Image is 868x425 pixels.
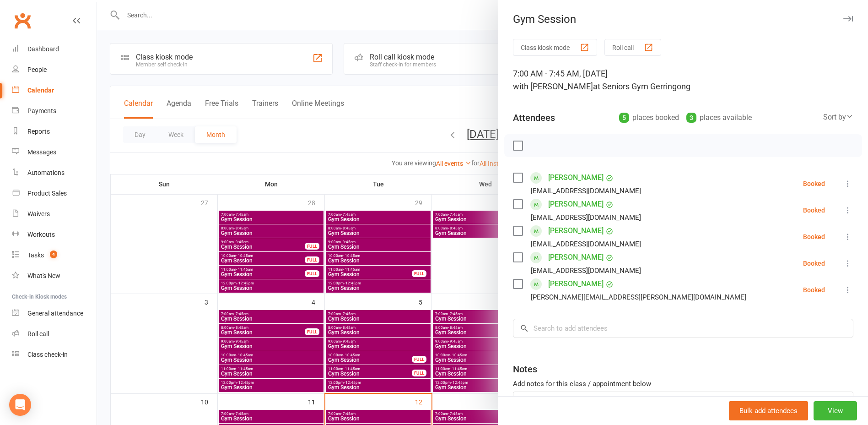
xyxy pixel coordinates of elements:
div: Booked [803,180,825,187]
div: Automations [27,169,65,176]
div: 5 [619,113,629,123]
div: Booked [803,207,825,213]
div: Booked [803,234,825,240]
input: Search to add attendees [513,319,853,338]
a: Class kiosk mode [12,344,97,365]
button: View [814,401,857,420]
div: Open Intercom Messenger [9,394,31,416]
span: at Seniors Gym Gerringong [593,82,690,91]
a: Clubworx [11,9,34,32]
div: Workouts [27,231,55,238]
a: Dashboard [12,39,97,60]
button: Bulk add attendees [729,401,808,420]
a: [PERSON_NAME] [548,277,604,291]
div: 7:00 AM - 7:45 AM, [DATE] [513,67,853,93]
a: Reports [12,121,97,142]
div: Gym Session [498,13,868,26]
a: Automations [12,163,97,183]
a: General attendance kiosk mode [12,303,97,324]
a: Product Sales [12,183,97,204]
div: Booked [803,287,825,293]
div: General attendance [27,310,83,317]
a: Tasks 4 [12,245,97,266]
div: Notes [513,363,537,376]
button: Roll call [604,39,661,56]
button: Class kiosk mode [513,39,597,56]
div: [EMAIL_ADDRESS][DOMAIN_NAME] [531,185,641,197]
div: Roll call [27,330,49,338]
div: Attendees [513,111,555,124]
a: What's New [12,266,97,286]
div: Sort by [823,111,853,123]
a: Messages [12,142,97,163]
div: Product Sales [27,190,67,197]
div: People [27,66,47,73]
div: Add notes for this class / appointment below [513,378,853,389]
a: Payments [12,101,97,121]
a: Waivers [12,204,97,224]
div: Booked [803,260,825,267]
div: 3 [686,113,696,123]
div: Tasks [27,251,44,259]
div: Reports [27,128,50,135]
div: [EMAIL_ADDRESS][DOMAIN_NAME] [531,265,641,277]
div: places available [686,111,752,124]
div: Waivers [27,210,50,218]
a: [PERSON_NAME] [548,223,604,238]
a: [PERSON_NAME] [548,197,604,212]
a: [PERSON_NAME] [548,170,604,185]
div: [EMAIL_ADDRESS][DOMAIN_NAME] [531,238,641,250]
div: Dashboard [27,45,59,53]
span: with [PERSON_NAME] [513,82,593,91]
span: 4 [50,251,57,258]
a: Workouts [12,224,97,245]
a: [PERSON_NAME] [548,250,604,265]
div: Payments [27,107,56,114]
div: [PERSON_NAME][EMAIL_ADDRESS][PERSON_NAME][DOMAIN_NAME] [531,291,746,303]
div: places booked [619,111,679,124]
a: Roll call [12,324,97,344]
a: People [12,60,97,80]
div: [EMAIL_ADDRESS][DOMAIN_NAME] [531,212,641,223]
div: Calendar [27,87,54,94]
a: Calendar [12,80,97,101]
div: What's New [27,272,60,279]
div: Messages [27,148,56,156]
div: Class check-in [27,351,68,358]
